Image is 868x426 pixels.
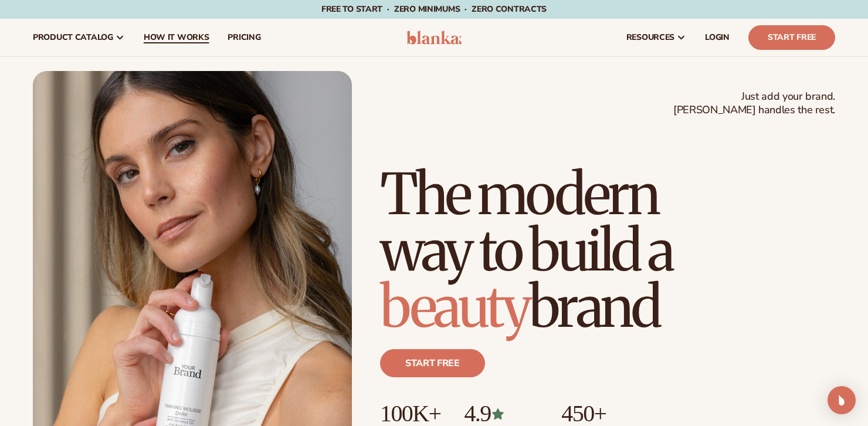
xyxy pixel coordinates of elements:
[696,19,739,56] a: LOGIN
[673,90,835,117] span: Just add your brand. [PERSON_NAME] handles the rest.
[218,19,270,56] a: pricing
[380,272,529,342] span: beauty
[134,19,219,56] a: How It Works
[626,33,674,42] span: resources
[617,19,696,56] a: resources
[380,349,485,377] a: Start free
[23,19,134,56] a: product catalog
[228,33,260,42] span: pricing
[748,25,835,50] a: Start Free
[828,386,856,414] div: Open Intercom Messenger
[705,33,730,42] span: LOGIN
[144,33,209,42] span: How It Works
[406,31,462,45] img: logo
[33,33,113,42] span: product catalog
[380,166,835,335] h1: The modern way to build a brand
[321,4,547,15] span: Free to start · ZERO minimums · ZERO contracts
